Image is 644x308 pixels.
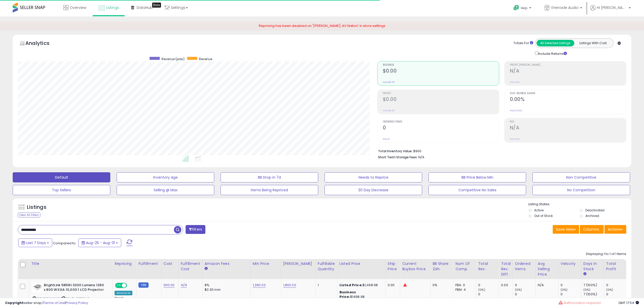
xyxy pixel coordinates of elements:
span: Compared to: [53,241,76,246]
small: Amazon Fees. [205,266,208,271]
span: Profit [383,92,499,95]
div: Total Rev. [478,261,497,272]
span: Revenue [199,57,212,61]
span: N/A [418,155,424,160]
span: DataHub [137,5,153,10]
div: Current Buybox Price [402,261,428,272]
button: Filters [186,225,205,234]
li: $900 [378,148,623,154]
div: 0 [561,283,581,287]
p: Listing States: [528,202,631,207]
div: Listed Price [339,261,383,266]
span: ON [116,283,122,287]
button: Actions [604,225,626,234]
div: Clear All Filters [18,213,40,217]
h2: 0.00% [510,96,626,103]
div: 8% [205,283,247,287]
button: Save View [553,225,579,234]
h5: Listings [27,204,46,211]
div: 0 [606,283,627,287]
div: ASIN: [32,283,109,306]
span: Aug-25 - Aug-31 [86,240,115,245]
a: Privacy Policy [66,300,88,305]
div: Tooltip anchor [152,3,161,8]
h2: $0.00 [383,96,499,103]
img: 317Bhps8myL._SL40_.jpg [32,283,43,292]
button: Competitive No Sales [428,185,526,195]
span: Avg. Buybox Share [510,92,626,95]
div: Days In Stock [583,261,602,272]
small: (0%) [606,288,613,292]
div: 1 [318,283,333,287]
div: Fulfillable Quantity [318,261,335,272]
div: 7 (100%) [583,283,604,287]
button: Items Being Repriced [221,185,318,195]
a: Terms of Use [43,300,65,305]
span: | SKU: BL-585WI-2 [61,296,89,300]
span: Columns [583,227,599,232]
span: OFF [126,283,134,287]
span: Hi [PERSON_NAME] [597,5,627,10]
button: Needs to Reprice [325,172,422,182]
button: No Competition [532,185,630,195]
div: FBM: 4 [455,287,472,292]
a: 900.00 [164,283,175,288]
button: Aug-25 - Aug-31 [78,238,121,247]
span: Ordered Items [383,121,499,123]
div: 0.00 [501,283,509,287]
div: 0 [515,283,535,287]
div: Avg Selling Price [538,261,556,277]
button: Selling @ Max [117,185,214,195]
div: 0 [606,292,627,297]
span: Overview [70,5,86,10]
div: [PERSON_NAME] [283,261,313,266]
small: Prev: 0.00% [510,109,522,112]
small: Prev: $0.00 [383,109,395,112]
span: Profit [PERSON_NAME] [510,64,626,66]
div: Amazon AI [115,291,132,295]
h2: 0 [383,125,499,132]
button: 30 Day Decrease [325,185,422,195]
button: Listings With Cost [574,40,612,46]
div: Displaying 1 to 1 of 1 items [586,252,626,256]
div: 0.00 [388,283,396,287]
span: Revenue (prev) [162,57,185,61]
button: All Selected Listings [536,40,574,46]
b: BrightLink 585Wi 3300 Lumens 1280 x 800 WXGA 10,000:1 LCD Projector [44,283,105,294]
div: $1498.98 [339,290,382,299]
button: Top Sellers [13,185,110,195]
span: Last 7 Days [26,240,46,245]
span: ROI [510,121,626,123]
b: Short Term Storage Fees: [378,155,418,159]
div: $1,498.98 [339,283,382,287]
small: FBM [138,282,148,288]
a: Hi [PERSON_NAME] [590,5,631,16]
button: Columns [580,225,604,234]
div: Velocity [561,261,579,266]
span: Listings [106,5,119,10]
div: seller snap | | [5,301,88,305]
label: Out of Stock [534,214,553,218]
small: Prev: N/A [510,81,520,84]
div: Ordered Items [515,261,533,272]
div: Fulfillment Cost [181,261,200,272]
div: Totals For [513,41,533,46]
a: B00IGJ6KX8 [43,296,60,301]
b: Business Price: [339,290,356,299]
button: Non Competitive [532,172,630,182]
small: (0%) [583,288,591,292]
h5: Analytics [25,40,59,48]
small: (0%) [561,288,568,292]
div: Preset: [115,296,132,308]
a: 1,800.00 [283,283,296,288]
div: Include Returns [531,50,573,56]
div: Total Rev. Diff. [501,261,511,277]
div: Fulfillment [138,261,159,266]
small: (0%) [515,288,522,292]
div: Ship Price [388,261,398,272]
b: Total Inventory Value: [378,149,413,153]
div: Amazon Fees [205,261,248,266]
button: BB Price Below Min [428,172,526,182]
a: 1,390.00 [253,283,266,288]
span: Grenade Audio [551,5,579,10]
